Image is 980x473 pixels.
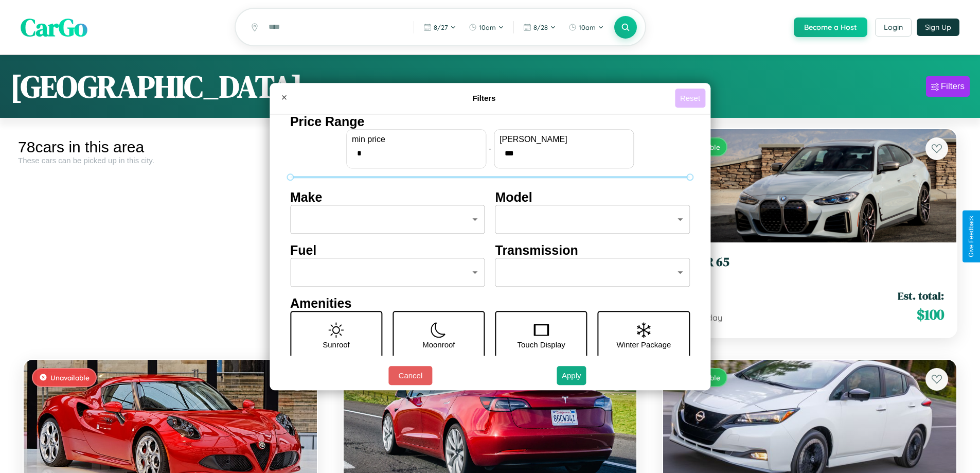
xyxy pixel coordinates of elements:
[675,255,944,280] a: BMW R 652021
[388,366,432,385] button: Cancel
[917,304,944,325] span: $ 100
[794,17,867,37] button: Become a Host
[917,19,959,36] button: Sign Up
[495,190,690,205] h4: Model
[941,81,965,92] div: Filters
[875,18,912,37] button: Login
[418,19,461,36] button: 8/27
[293,94,675,102] h4: Filters
[495,243,690,258] h4: Transmission
[422,338,455,352] p: Moonroof
[18,156,323,165] div: These cars can be picked up in this city.
[10,65,302,108] h1: [GEOGRAPHIC_DATA]
[557,366,586,385] button: Apply
[533,23,548,31] span: 8 / 28
[352,135,480,144] label: min price
[489,142,491,155] p: -
[675,255,944,270] h3: BMW R 65
[518,19,561,36] button: 8/28
[290,114,690,129] h4: Price Range
[500,135,628,144] label: [PERSON_NAME]
[701,312,722,323] span: / day
[290,243,485,258] h4: Fuel
[898,288,944,303] span: Est. total:
[464,19,509,36] button: 10am
[563,19,609,36] button: 10am
[290,296,690,311] h4: Amenities
[617,338,671,352] p: Winter Package
[290,190,485,205] h4: Make
[18,138,323,156] div: 78 cars in this area
[675,89,705,108] button: Reset
[434,23,448,31] span: 8 / 27
[21,10,87,44] span: CarGo
[968,216,975,257] div: Give Feedback
[479,23,496,31] span: 10am
[579,23,596,31] span: 10am
[517,338,565,352] p: Touch Display
[323,338,350,352] p: Sunroof
[50,373,90,382] span: Unavailable
[926,76,970,97] button: Filters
